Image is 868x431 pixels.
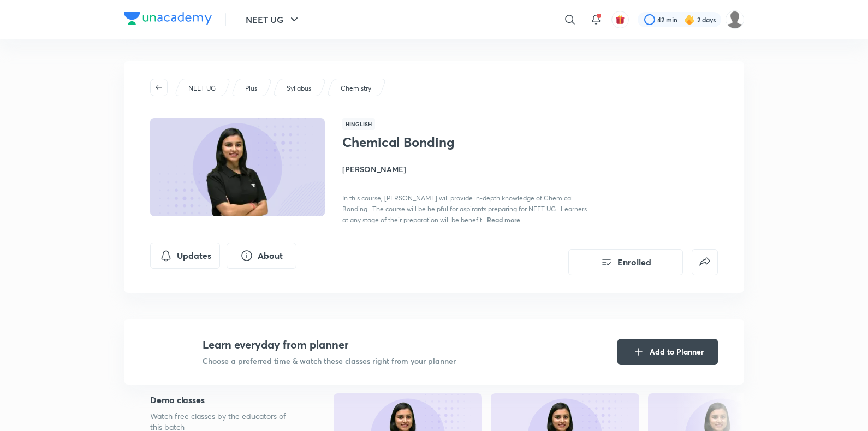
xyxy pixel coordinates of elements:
img: streak [684,14,695,25]
button: avatar [611,11,629,28]
img: avatar [615,15,625,25]
img: Thumbnail [148,117,326,217]
h4: Learn everyday from planner [203,336,456,353]
h5: Demo classes [150,393,299,406]
a: Syllabus [285,84,313,93]
span: Read more [487,215,520,224]
button: false [692,249,718,275]
button: NEET UG [239,9,307,31]
button: Enrolled [568,249,683,275]
button: Updates [150,243,220,269]
h4: [PERSON_NAME] [342,163,587,175]
a: Chemistry [339,84,373,93]
button: Add to Planner [617,339,718,365]
img: ANSHITA AGRAWAL [726,10,744,29]
p: NEET UG [188,84,216,93]
p: Syllabus [287,84,311,93]
p: Choose a preferred time & watch these classes right from your planner [203,355,456,367]
button: About [227,243,296,269]
span: In this course, [PERSON_NAME] will provide in-depth knowledge of Chemical Bonding . The course wi... [342,194,587,224]
span: Hinglish [342,118,375,130]
p: Chemistry [341,84,371,93]
img: Company Logo [124,12,212,25]
a: NEET UG [187,84,218,93]
p: Plus [245,84,257,93]
h1: Chemical Bonding [342,134,521,150]
a: Company Logo [124,12,212,28]
a: Plus [243,84,259,93]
